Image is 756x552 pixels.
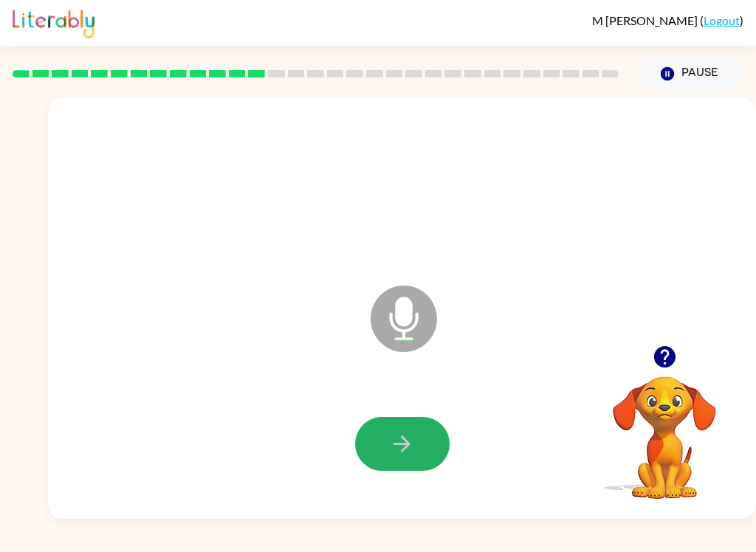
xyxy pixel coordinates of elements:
[592,13,743,27] div: ( )
[591,353,738,501] video: Your browser must support playing .mp4 files to use Literably. Please try using another browser.
[13,6,94,38] img: Literably
[592,13,700,27] span: M [PERSON_NAME]
[704,13,740,27] a: Logout
[636,57,743,91] button: Pause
